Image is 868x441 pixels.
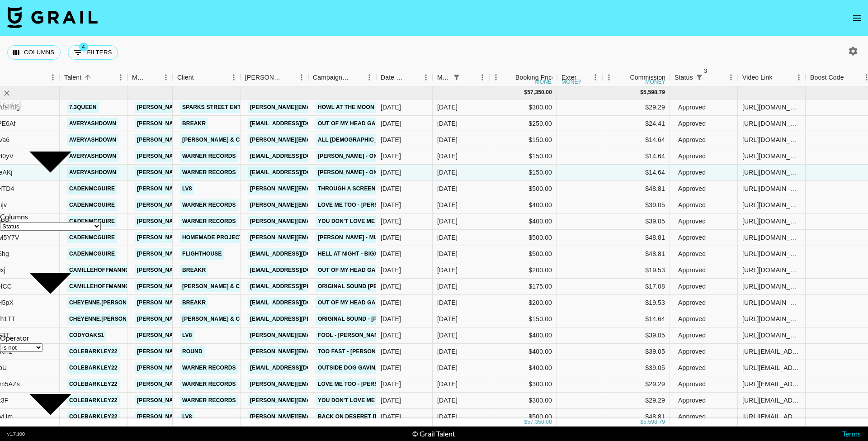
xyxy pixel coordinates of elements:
button: Menu [589,71,602,84]
div: https://www.tiktok.com/@cole.barkley22/video/7534794235640319263?is_from_webapp=1&sender_device=p... [742,347,801,356]
span: approved [675,104,709,111]
div: 1 active filter [450,71,463,84]
a: [PERSON_NAME][EMAIL_ADDRESS][DOMAIN_NAME] [135,411,282,422]
a: [PERSON_NAME][EMAIL_ADDRESS][PERSON_NAME][DOMAIN_NAME] [248,199,442,211]
div: Booking Price [515,69,555,86]
span: approved [675,218,709,225]
div: $300.00 [489,376,557,393]
a: Sparks Street Entertainment LLC [180,102,291,113]
div: $150.00 [489,148,557,165]
div: 8/19/2025 [381,119,401,128]
button: Menu [724,71,738,84]
a: Howl At The Moon [PERSON_NAME] & [PERSON_NAME] [316,102,478,113]
div: $24.41 [602,116,670,132]
div: https://www.tiktok.com/@averyashdown/photo/7541482185946123550 [742,135,801,144]
div: 8/19/2025 [381,298,401,307]
span: approved [675,234,709,241]
a: [EMAIL_ADDRESS][DOMAIN_NAME] [248,248,349,260]
button: Menu [792,71,806,84]
div: $400.00 [489,360,557,376]
div: 8/5/2025 [381,233,401,242]
a: [PERSON_NAME] - MUSIC FOR THE SOUL [316,232,432,243]
span: approved [675,332,709,339]
div: Aug '25 [437,266,458,275]
div: $400.00 [489,327,557,344]
span: approved [675,169,709,176]
div: Aug '25 [437,200,458,209]
a: [PERSON_NAME][EMAIL_ADDRESS][DOMAIN_NAME] [248,330,395,341]
span: approved [675,397,709,404]
a: [PERSON_NAME] - Only [DEMOGRAPHIC_DATA] [316,151,451,162]
a: Outside Dog GavinAdcockMusic [316,362,420,374]
div: $14.64 [602,132,670,148]
div: money [535,79,556,85]
div: Talent [64,69,81,86]
a: Warner Records [180,216,238,227]
a: [PERSON_NAME] & Co LLC [180,134,259,146]
div: 8/20/2025 [381,314,401,323]
a: Out Of My Head GarrettHornbuckleMusic [316,118,453,129]
div: Manager [127,69,173,86]
div: https://www.tiktok.com/@codyoaks1/photo/7534777911442722079 [742,331,801,340]
div: 8/22/2025 [381,152,401,161]
a: Warner Records [180,151,238,162]
a: [PERSON_NAME][EMAIL_ADDRESS][DOMAIN_NAME] [248,346,395,357]
div: $39.05 [602,213,670,230]
div: Aug '25 [437,217,458,226]
a: Warner Records [180,199,238,211]
button: Sort [282,71,295,84]
div: Aug '25 [437,379,458,389]
div: $175.00 [489,279,557,295]
div: 8/19/2025 [381,135,401,144]
div: © Grail Talent [412,429,455,438]
div: Campaign (Type) [313,69,350,86]
button: Sort [576,71,589,84]
div: Aug '25 [437,396,458,405]
div: $39.05 [602,360,670,376]
a: [PERSON_NAME][EMAIL_ADDRESS][DOMAIN_NAME] [135,248,282,260]
a: cheyenne.[PERSON_NAME] [67,297,150,308]
div: 8/7/2025 [381,200,401,209]
a: [PERSON_NAME][EMAIL_ADDRESS][DOMAIN_NAME] [135,297,282,308]
a: Fool - [PERSON_NAME] [PERSON_NAME] [316,330,435,341]
div: $200.00 [489,262,557,279]
a: Breakr [180,297,208,308]
div: https://www.tiktok.com/@cadenmcguire/video/7541187243264724238?is_from_webapp=1&sender_device=pc&... [742,249,801,258]
a: original sound [PERSON_NAME] [316,281,416,292]
div: 8/26/2025 [381,168,401,177]
button: Sort [617,71,630,84]
span: approved [675,201,709,209]
a: [PERSON_NAME][EMAIL_ADDRESS][PERSON_NAME][DOMAIN_NAME] [248,395,442,406]
a: [PERSON_NAME][EMAIL_ADDRESS][DOMAIN_NAME] [135,167,282,178]
div: https://www.tiktok.com/@cadenmcguire/video/7540363030861843726?is_from_webapp=1&sender_device=pc&... [742,217,801,226]
a: LV8 [180,330,194,341]
a: Homemade Projects (Atlantic Music Group) [180,232,322,243]
div: 3 active filters [693,71,706,84]
span: approved [675,380,709,388]
a: Flighthouse [180,248,224,260]
div: Aug '25 [437,233,458,242]
span: approved [675,283,709,290]
div: Booker [241,69,308,86]
div: $250.00 [489,116,557,132]
div: 8/15/2025 [381,103,401,112]
span: approved [675,348,709,355]
a: Through a Screen [PERSON_NAME] [316,183,426,194]
button: Menu [489,71,503,84]
a: [PERSON_NAME][EMAIL_ADDRESS][DOMAIN_NAME] [135,199,282,211]
button: Menu [46,71,60,84]
div: 8/7/2025 [381,379,401,389]
button: Sort [406,71,419,84]
a: Out Of My Head GarrettHornbuckleMusic [316,297,453,308]
a: [PERSON_NAME][EMAIL_ADDRESS][DOMAIN_NAME] [248,102,395,113]
button: Sort [350,71,363,84]
div: $400.00 [489,344,557,360]
div: https://www.tiktok.com/@cheyenne.ewing/video/7541846884055403806 [742,314,801,323]
div: $ [524,418,527,426]
div: 8/20/2025 [381,412,401,421]
div: money [561,79,582,85]
div: 8/5/2025 [381,347,401,356]
a: Love Me Too - [PERSON_NAME] Fremont & CCREV [316,199,465,211]
button: Sort [146,71,159,84]
a: [PERSON_NAME][EMAIL_ADDRESS][DOMAIN_NAME] [135,346,282,357]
